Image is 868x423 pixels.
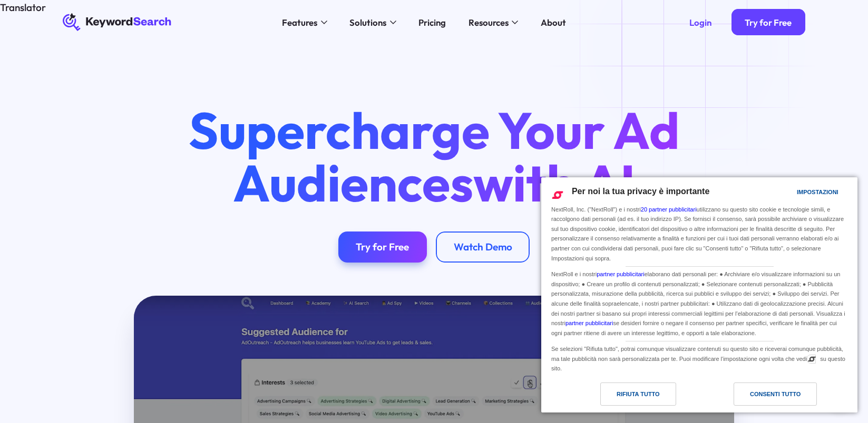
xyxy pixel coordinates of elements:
[689,17,711,28] div: Login
[597,271,645,277] a: partner pubblicitari
[454,241,512,254] div: Watch Demo
[412,13,453,31] a: Pricing
[617,388,660,400] div: Rifiuta tutto
[349,16,386,29] div: Solutions
[541,16,566,29] div: About
[418,16,446,29] div: Pricing
[356,241,409,254] div: Try for Free
[549,341,850,375] div: Se selezioni "Rifiuta tutto", potrai comunque visualizzare contenuti su questo sito e riceverai c...
[750,388,801,400] div: Consenti tutto
[572,187,709,196] span: Per noi la tua privacy è importante
[534,13,572,31] a: About
[565,320,613,326] a: partner pubblicitari
[732,9,805,36] a: Try for Free
[168,104,701,209] h1: Supercharge Your Ad Audiences
[282,16,317,29] div: Features
[641,206,697,213] a: 20 partner pubblicitari
[778,184,804,203] a: Impostazioni
[469,16,509,29] div: Resources
[338,231,427,263] a: Try for Free
[549,204,850,264] div: NextRoll, Inc. ("NextRoll") e i nostri utilizzano su questo sito cookie e tecnologie simili, e ra...
[699,382,851,411] a: Consenti tutto
[548,382,699,411] a: Rifiuta tutto
[745,17,792,28] div: Try for Free
[473,150,635,215] span: with AI
[549,267,850,339] div: NextRoll e i nostri elaborano dati personali per: ● Archiviare e/o visualizzare informazioni su u...
[676,9,725,36] a: Login
[797,186,838,198] div: Impostazioni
